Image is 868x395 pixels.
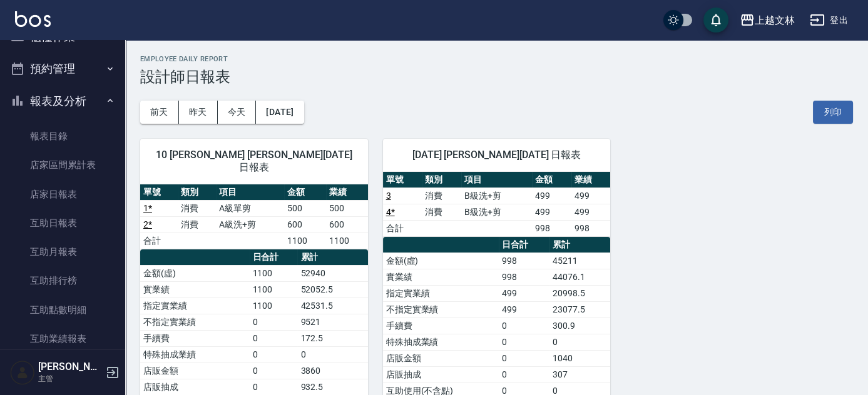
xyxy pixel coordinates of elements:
td: 998 [571,220,611,236]
button: 報表及分析 [5,85,120,117]
td: 9521 [297,314,367,330]
td: 499 [532,187,571,204]
td: 0 [297,346,367,362]
th: 業績 [326,184,368,201]
a: 互助月報表 [5,237,120,266]
td: 300.9 [549,317,610,334]
td: 44076.1 [549,269,610,285]
table: a dense table [383,172,611,237]
a: 3 [386,191,391,201]
td: 實業績 [140,281,250,297]
td: 消費 [422,204,461,220]
button: 昨天 [179,101,218,124]
td: 店販抽成 [140,379,250,395]
td: 998 [532,220,571,236]
img: Person [10,360,35,385]
td: 指定實業績 [383,285,499,301]
td: 500 [326,200,368,216]
td: 1100 [284,232,326,249]
td: 0 [250,314,298,330]
td: 特殊抽成業績 [140,346,250,362]
td: 42531.5 [297,297,367,314]
th: 類別 [178,184,215,201]
td: 1100 [326,232,368,249]
button: 列印 [813,101,853,124]
td: B級洗+剪 [461,204,532,220]
td: 998 [499,269,550,285]
td: 0 [250,346,298,362]
td: 金額(虛) [140,265,250,281]
button: 登出 [805,9,853,32]
th: 日合計 [250,249,298,266]
h3: 設計師日報表 [140,68,853,86]
td: 特殊抽成業績 [383,334,499,350]
td: A級單剪 [216,200,285,216]
span: 10 [PERSON_NAME] [PERSON_NAME][DATE] 日報表 [155,149,353,174]
th: 項目 [216,184,285,201]
a: 互助點數明細 [5,296,120,324]
td: 消費 [422,187,461,204]
td: 店販金額 [140,362,250,379]
td: 499 [499,301,550,317]
a: 互助業績報表 [5,324,120,353]
td: 不指定實業績 [383,301,499,317]
td: 0 [250,362,298,379]
td: 499 [499,285,550,301]
div: 上越文林 [755,12,795,28]
td: 998 [499,252,550,269]
td: 合計 [140,232,178,249]
td: B級洗+剪 [461,187,532,204]
td: 手續費 [383,317,499,334]
td: 52052.5 [297,281,367,297]
td: 172.5 [297,330,367,346]
td: 932.5 [297,379,367,395]
td: 店販抽成 [383,366,499,382]
td: 500 [284,200,326,216]
td: 1100 [250,297,298,314]
th: 項目 [461,172,532,188]
th: 業績 [571,172,611,188]
button: save [703,7,728,32]
td: 實業績 [383,269,499,285]
button: 上越文林 [735,7,800,33]
td: 0 [250,330,298,346]
td: A級洗+剪 [216,216,285,232]
button: 今天 [218,101,257,124]
a: 互助日報表 [5,209,120,237]
td: 499 [532,204,571,220]
a: 店家日報表 [5,180,120,209]
th: 日合計 [499,237,550,253]
td: 消費 [178,216,215,232]
td: 不指定實業績 [140,314,250,330]
span: [DATE] [PERSON_NAME][DATE] 日報表 [398,149,596,161]
td: 1040 [549,350,610,366]
h2: Employee Daily Report [140,55,853,63]
th: 金額 [532,172,571,188]
td: 0 [499,334,550,350]
td: 店販金額 [383,350,499,366]
img: Logo [15,11,51,27]
td: 499 [571,204,611,220]
th: 金額 [284,184,326,201]
a: 報表目錄 [5,122,120,151]
td: 1100 [250,281,298,297]
th: 類別 [422,172,461,188]
td: 600 [284,216,326,232]
td: 3860 [297,362,367,379]
button: [DATE] [256,101,304,124]
td: 手續費 [140,330,250,346]
td: 0 [250,379,298,395]
table: a dense table [140,184,368,249]
td: 金額(虛) [383,252,499,269]
td: 1100 [250,265,298,281]
td: 23077.5 [549,301,610,317]
a: 店家區間累計表 [5,151,120,179]
td: 20998.5 [549,285,610,301]
td: 消費 [178,200,215,216]
td: 指定實業績 [140,297,250,314]
button: 前天 [140,101,179,124]
th: 單號 [140,184,178,201]
td: 499 [571,187,611,204]
td: 52940 [297,265,367,281]
td: 0 [499,366,550,382]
